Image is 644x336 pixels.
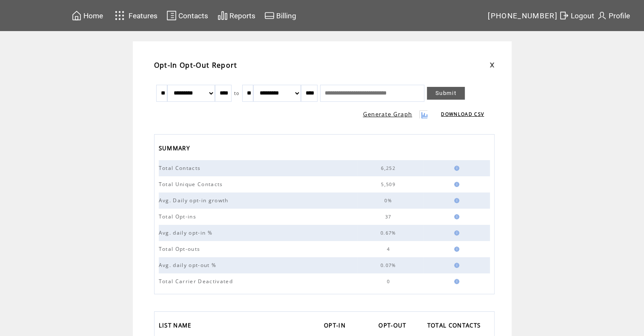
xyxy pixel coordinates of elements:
[263,9,298,22] a: Billing
[427,319,485,333] a: TOTAL CONTACTS
[384,198,394,204] span: 0%
[159,278,235,285] span: Total Carrier Deactivated
[159,142,192,156] span: SUMMARY
[112,9,127,23] img: features.svg
[452,279,459,284] img: help.gif
[129,11,157,20] span: Features
[159,181,225,188] span: Total Unique Contacts
[378,319,410,333] a: OPT-OUT
[216,9,257,22] a: Reports
[441,111,484,117] a: DOWNLOAD CSV
[159,319,196,333] a: LIST NAME
[229,11,255,20] span: Reports
[452,198,459,203] img: help.gif
[381,230,398,236] span: 0.67%
[276,11,296,20] span: Billing
[154,60,238,70] span: Opt-In Opt-Out Report
[427,319,483,333] span: TOTAL CONTACTS
[159,164,203,172] span: Total Contacts
[159,245,203,253] span: Total Opt-outs
[159,319,194,333] span: LIST NAME
[386,279,392,284] span: 0
[427,87,465,100] a: Submit
[381,165,398,171] span: 6,252
[378,319,408,333] span: OPT-OUT
[385,214,394,220] span: 37
[381,181,398,187] span: 5,509
[178,11,208,20] span: Contacts
[452,214,459,219] img: help.gif
[159,261,219,269] span: Avg. daily opt-out %
[159,229,215,236] span: Avg. daily opt-in %
[452,230,459,235] img: help.gif
[264,10,275,21] img: creidtcard.svg
[452,182,459,187] img: help.gif
[83,11,103,20] span: Home
[452,247,459,252] img: help.gif
[558,9,595,22] a: Logout
[159,213,198,220] span: Total Opt-ins
[166,10,177,21] img: contacts.svg
[218,10,228,21] img: chart.svg
[111,7,159,24] a: Features
[597,10,607,21] img: profile.svg
[72,10,82,21] img: home.svg
[324,319,348,333] span: OPT-IN
[363,110,412,118] a: Generate Graph
[452,166,459,171] img: help.gif
[70,9,104,22] a: Home
[488,11,558,20] span: [PHONE_NUMBER]
[452,263,459,268] img: help.gif
[381,262,398,268] span: 0.07%
[165,9,209,22] a: Contacts
[159,197,231,204] span: Avg. Daily opt-in growth
[609,11,630,20] span: Profile
[234,90,240,96] span: to
[595,9,631,22] a: Profile
[324,319,350,333] a: OPT-IN
[386,246,392,252] span: 4
[571,11,594,20] span: Logout
[559,10,569,21] img: exit.svg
